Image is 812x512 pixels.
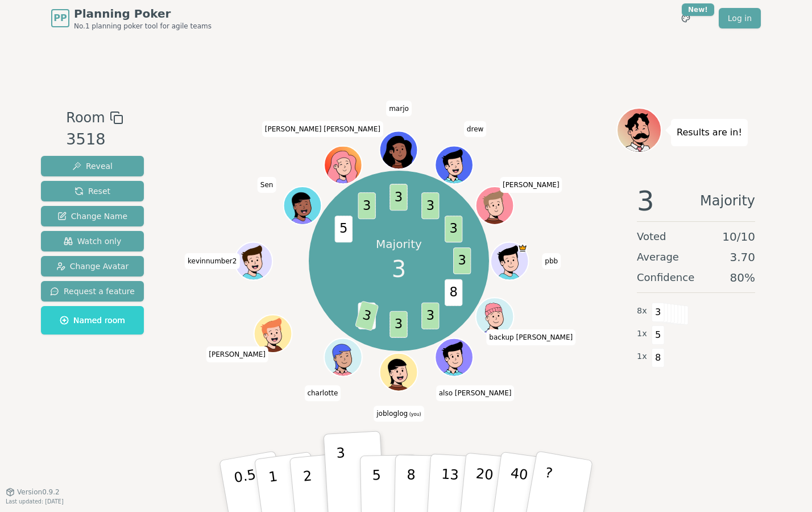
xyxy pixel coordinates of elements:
[445,279,463,306] span: 8
[719,8,761,28] a: Log in
[336,445,349,507] p: 3
[56,261,129,272] span: Change Avatar
[335,216,353,242] span: 5
[542,253,561,269] span: Click to change your name
[500,177,562,193] span: Click to change your name
[454,247,471,274] span: 3
[358,303,376,329] span: 2
[730,249,755,265] span: 3.70
[185,253,239,269] span: Click to change your name
[41,156,144,176] button: Reveal
[486,329,575,345] span: Click to change your name
[381,354,417,390] button: Click to change your avatar
[652,325,665,345] span: 5
[637,229,666,245] span: Voted
[730,270,755,286] span: 80 %
[50,286,135,297] span: Request a feature
[700,187,755,214] span: Majority
[74,6,212,22] span: Planning Poker
[676,8,696,28] button: New!
[53,11,67,25] span: PP
[376,236,422,252] p: Majority
[518,243,528,253] span: pbb is the host
[422,303,440,329] span: 3
[41,181,144,201] button: Reset
[637,305,647,317] span: 8 x
[682,3,714,16] div: New!
[41,306,144,335] button: Named room
[374,406,424,422] span: Click to change your name
[390,311,408,338] span: 3
[41,231,144,251] button: Watch only
[637,187,654,214] span: 3
[652,303,665,322] span: 3
[60,315,125,326] span: Named room
[637,328,647,340] span: 1 x
[262,121,383,137] span: Click to change your name
[206,346,268,362] span: Click to change your name
[41,281,144,302] button: Request a feature
[66,108,105,128] span: Room
[74,22,212,31] span: No.1 planning poker tool for agile teams
[408,412,421,417] span: (you)
[722,229,755,245] span: 10 / 10
[390,184,408,210] span: 3
[652,348,665,368] span: 8
[72,160,113,172] span: Reveal
[436,385,515,401] span: Click to change your name
[51,6,212,31] a: PPPlanning PokerNo.1 planning poker tool for agile teams
[637,270,694,286] span: Confidence
[392,252,406,286] span: 3
[386,100,412,116] span: Click to change your name
[677,125,742,141] p: Results are in!
[66,128,123,151] div: 3518
[358,192,376,219] span: 3
[637,350,647,363] span: 1 x
[355,301,379,331] span: 3
[6,498,64,505] span: Last updated: [DATE]
[57,210,127,222] span: Change Name
[422,192,440,219] span: 3
[74,185,110,197] span: Reset
[304,385,341,401] span: Click to change your name
[445,216,463,242] span: 3
[41,256,144,276] button: Change Avatar
[17,488,60,497] span: Version 0.9.2
[464,121,486,137] span: Click to change your name
[6,488,60,497] button: Version0.9.2
[258,177,276,193] span: Click to change your name
[637,249,679,265] span: Average
[64,236,122,247] span: Watch only
[41,206,144,226] button: Change Name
